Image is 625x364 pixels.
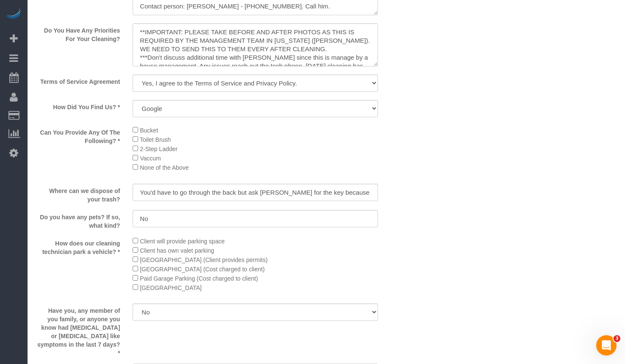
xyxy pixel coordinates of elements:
[140,238,225,245] span: Client will provide parking space
[140,136,171,143] span: Toilet Brush
[30,23,126,43] label: Do You Have Any Priorities For Your Cleaning?
[30,125,126,145] label: Can You Provide Any Of The Following? *
[5,8,22,20] img: Automaid Logo
[614,335,620,342] span: 3
[30,236,126,256] label: How does our cleaning technician park a vehicle? *
[140,146,178,152] span: 2-Step Ladder
[30,74,126,86] label: Terms of Service Agreement
[30,184,126,204] label: Where can we dispose of your trash?
[30,100,126,111] label: How Did You Find Us? *
[140,284,202,291] span: [GEOGRAPHIC_DATA]
[140,247,214,254] span: Client has own valet parking
[140,164,189,171] span: None of the Above
[30,210,126,230] label: Do you have any pets? If so, what kind?
[140,127,158,134] span: Bucket
[133,184,378,201] input: Where can we dispose of your trash?
[140,256,267,263] span: [GEOGRAPHIC_DATA] (Client provides permits)
[596,335,617,356] iframe: Intercom live chat
[133,210,378,227] input: Do you have any pets? If so, what kind?
[140,266,264,273] span: [GEOGRAPHIC_DATA] (Cost charged to client)
[30,303,126,357] label: Have you, any member of you family, or anyone you know had [MEDICAL_DATA] or [MEDICAL_DATA] like ...
[140,275,258,282] span: Paid Garage Parking (Cost charged to client)
[140,155,161,162] span: Vaccum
